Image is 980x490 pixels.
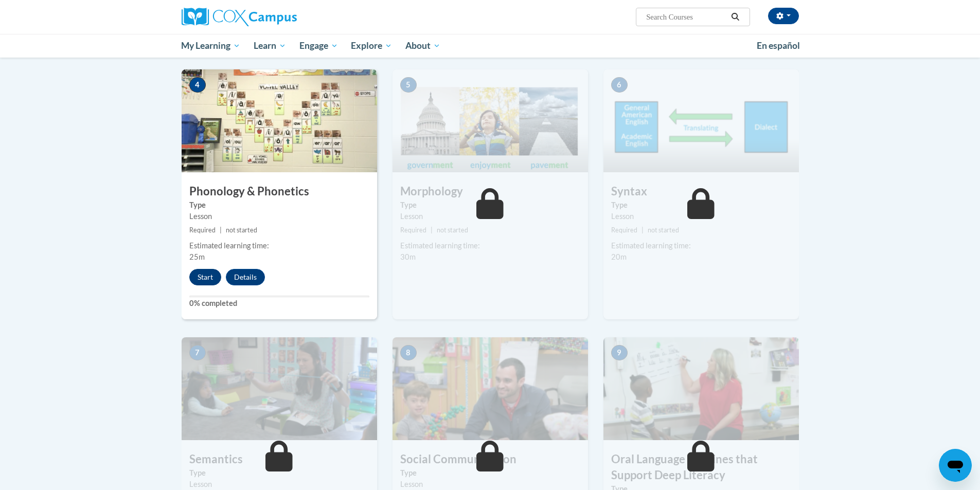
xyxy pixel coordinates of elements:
[437,226,468,234] span: not started
[757,40,800,51] span: En español
[405,40,440,52] span: About
[611,211,791,222] div: Lesson
[603,184,799,199] h3: Syntax
[182,69,377,172] img: Course Image
[189,77,206,93] span: 4
[603,451,799,483] h3: Oral Language Routines that Support Deep Literacy
[226,226,257,234] span: not started
[611,345,628,360] span: 9
[166,34,814,58] div: Main menu
[750,35,807,57] a: En español
[400,479,580,490] div: Lesson
[645,11,727,23] input: Search Courses
[189,479,369,490] div: Lesson
[189,298,369,309] label: 0% completed
[182,8,297,26] img: Cox Campus
[182,451,377,467] h3: Semantics
[400,240,580,251] div: Estimated learning time:
[400,199,580,211] label: Type
[400,252,416,261] span: 30m
[399,34,447,58] a: About
[642,226,644,234] span: |
[226,269,265,285] button: Details
[351,40,392,52] span: Explore
[431,226,433,234] span: |
[189,252,205,261] span: 25m
[189,211,369,222] div: Lesson
[400,77,417,93] span: 5
[189,269,221,285] button: Start
[299,40,338,52] span: Engage
[247,34,293,58] a: Learn
[189,345,206,360] span: 7
[603,69,799,172] img: Course Image
[189,199,369,211] label: Type
[400,211,580,222] div: Lesson
[648,226,679,234] span: not started
[611,77,628,93] span: 6
[727,11,743,23] button: Search
[189,240,369,251] div: Estimated learning time:
[768,8,799,24] button: Account Settings
[611,226,637,234] span: Required
[181,40,240,52] span: My Learning
[220,226,222,234] span: |
[393,451,588,467] h3: Social Communication
[189,467,369,479] label: Type
[393,184,588,199] h3: Morphology
[611,240,791,251] div: Estimated learning time:
[400,467,580,479] label: Type
[182,337,377,440] img: Course Image
[400,345,417,360] span: 8
[175,34,247,58] a: My Learning
[939,449,972,482] iframe: Button to launch messaging window
[393,337,588,440] img: Course Image
[182,8,377,26] a: Cox Campus
[611,199,791,211] label: Type
[344,34,399,58] a: Explore
[254,40,286,52] span: Learn
[611,252,627,261] span: 20m
[189,226,216,234] span: Required
[182,184,377,199] h3: Phonology & Phonetics
[400,226,426,234] span: Required
[603,337,799,440] img: Course Image
[393,69,588,172] img: Course Image
[293,34,345,58] a: Engage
